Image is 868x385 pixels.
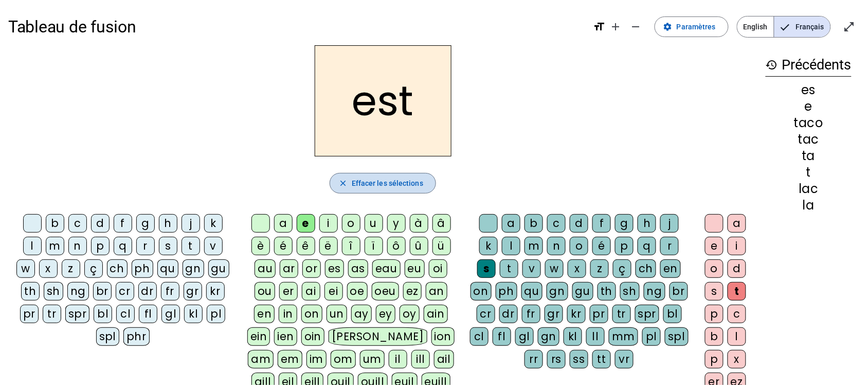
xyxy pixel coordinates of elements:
div: m [525,237,543,255]
div: oy [400,305,420,323]
div: pr [20,305,39,323]
div: v [522,259,541,278]
div: br [670,282,688,301]
div: br [93,282,112,301]
div: g [136,214,155,233]
div: phr [123,327,150,346]
div: ail [434,350,454,369]
div: dr [138,282,157,301]
div: fl [139,305,157,323]
div: qu [157,259,178,278]
div: é [592,237,611,255]
div: la [766,199,852,212]
div: tac [766,133,852,146]
mat-icon: close [338,179,348,188]
div: pr [590,305,608,323]
div: qu [521,282,542,301]
div: [PERSON_NAME] [329,327,427,346]
div: rs [547,350,566,369]
div: a [728,214,746,233]
div: c [547,214,566,233]
div: s [159,237,177,255]
div: u [365,214,383,233]
h1: Tableau de fusion [8,10,585,43]
div: t [728,282,746,301]
div: w [16,259,35,278]
div: vr [615,350,634,369]
div: l [502,237,520,255]
div: eau [372,259,401,278]
button: Diminuer la taille de la police [626,16,646,37]
div: f [592,214,611,233]
div: gu [572,282,593,301]
div: ill [411,350,430,369]
div: e [705,237,724,255]
div: é [274,237,293,255]
div: ng [67,282,89,301]
h2: est [315,45,451,156]
div: kr [206,282,225,301]
div: ss [570,350,588,369]
div: f [114,214,132,233]
div: on [471,282,492,301]
div: ai [302,282,320,301]
mat-icon: history [766,59,778,71]
mat-icon: settings [663,22,673,31]
button: Augmenter la taille de la police [605,16,626,37]
div: a [502,214,520,233]
div: a [274,214,293,233]
div: gu [208,259,229,278]
div: gl [515,327,534,346]
div: b [525,214,543,233]
div: p [615,237,634,255]
div: ch [636,259,656,278]
div: fr [161,282,179,301]
div: o [705,259,724,278]
button: Effacer les sélections [330,173,436,194]
div: d [570,214,588,233]
div: in [279,305,297,323]
div: rr [525,350,543,369]
h3: Précédents [766,54,852,77]
div: t [500,259,518,278]
div: pl [207,305,225,323]
span: English [737,16,774,37]
div: en [660,259,681,278]
div: sh [620,282,640,301]
div: oi [429,259,447,278]
div: b [46,214,64,233]
div: gn [538,327,559,346]
div: fr [522,305,540,323]
div: t [766,166,852,179]
div: w [545,259,564,278]
div: ch [107,259,128,278]
div: tt [592,350,611,369]
div: ng [644,282,665,301]
div: es [766,84,852,96]
div: o [342,214,360,233]
div: e [766,100,852,113]
div: x [728,350,746,369]
div: j [182,214,200,233]
div: i [319,214,338,233]
div: g [615,214,634,233]
div: cr [116,282,134,301]
div: à [410,214,428,233]
div: on [301,305,322,323]
div: h [638,214,656,233]
span: Paramètres [677,21,716,33]
div: i [728,237,746,255]
mat-icon: open_in_full [843,21,856,33]
div: ei [324,282,343,301]
div: x [39,259,58,278]
div: sh [44,282,63,301]
div: â [432,214,451,233]
div: ï [365,237,383,255]
div: s [477,259,496,278]
div: am [248,350,274,369]
div: ü [432,237,451,255]
div: p [705,305,724,323]
div: cl [116,305,135,323]
mat-icon: remove [630,21,642,33]
div: en [254,305,275,323]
